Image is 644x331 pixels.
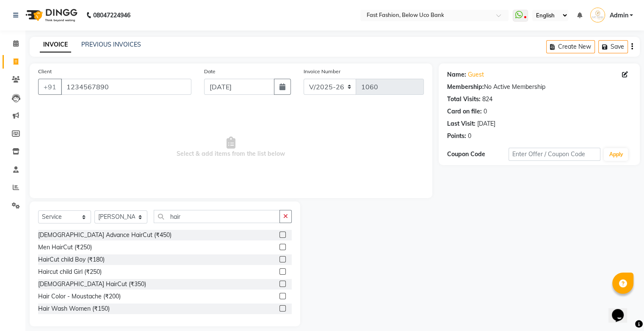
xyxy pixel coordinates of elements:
div: HairCut child Boy (₹180) [38,255,105,264]
iframe: chat widget [608,297,636,323]
button: Apply [604,148,628,161]
label: Invoice Number [304,68,340,75]
div: Points: [447,132,466,141]
div: [DATE] [477,119,495,128]
div: Total Visits: [447,95,481,104]
input: Search by Name/Mobile/Email/Code [61,79,191,95]
div: [DEMOGRAPHIC_DATA] Advance HairCut (₹450) [38,231,171,240]
button: Save [598,40,628,53]
b: 08047224946 [93,3,130,27]
div: Coupon Code [447,150,509,159]
button: Create New [546,40,595,53]
a: PREVIOUS INVOICES [81,41,141,48]
div: Hair Wash Women (₹150) [38,304,110,313]
span: Select & add items from the list below [38,105,424,190]
img: logo [22,3,80,27]
img: Admin [590,8,605,22]
div: 824 [482,95,492,104]
label: Date [204,68,216,75]
div: Men HairCut (₹250) [38,243,92,252]
a: INVOICE [40,37,71,52]
div: 0 [484,107,487,116]
input: Search or Scan [154,210,280,223]
button: +91 [38,79,62,95]
a: Guest [468,70,484,79]
div: Card on file: [447,107,482,116]
div: Haircut child Girl (₹250) [38,268,102,276]
input: Enter Offer / Coupon Code [509,148,601,161]
div: Name: [447,70,466,79]
div: [DEMOGRAPHIC_DATA] HairCut (₹350) [38,280,146,289]
label: Client [38,68,52,75]
div: Membership: [447,83,484,91]
div: Last Visit: [447,119,475,128]
span: Admin [609,11,628,20]
div: 0 [468,132,471,141]
div: Hair Color - Moustache (₹200) [38,292,121,301]
div: No Active Membership [447,83,631,91]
